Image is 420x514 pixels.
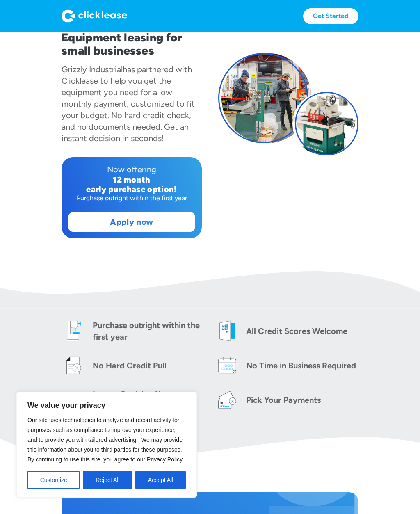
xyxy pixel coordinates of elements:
img: credit icon [62,353,86,378]
img: calendar icon [215,353,240,378]
img: Logo [62,9,127,23]
button: Reject All [83,471,132,489]
div: Grizzly Industrial [62,64,123,74]
span: Our site uses technologies to analyze and record activity for purposes such as compliance to impr... [27,417,184,463]
img: card icon [215,388,240,412]
button: Accept All [135,471,186,489]
div: We value your privacy [16,392,197,498]
img: welcome icon [215,319,240,343]
div: has partnered with Clicklease to help you get the equipment you need for a low monthly payment, c... [62,64,195,143]
div: Purchase outright within the first year [93,320,205,343]
div: early purchase option! [68,185,195,194]
h1: Equipment leasing for small businesses [62,31,202,57]
div: No Hard Credit Pull [93,360,167,371]
img: money icon [62,388,86,412]
div: No Time in Business Required [246,360,356,371]
a: Apply now [68,212,195,231]
div: All Credit Scores Welcome [246,325,347,337]
div: 12 month [68,175,195,185]
div: Instant Decision Up to [93,389,166,411]
a: Get Started [303,8,358,24]
div: Now offering [68,164,195,175]
p: We value your privacy [27,400,186,410]
div: Purchase outright within the first year [68,194,195,202]
img: drill press icon [62,319,86,343]
div: Pick Your Payments [246,394,321,406]
button: Customize [27,471,80,489]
